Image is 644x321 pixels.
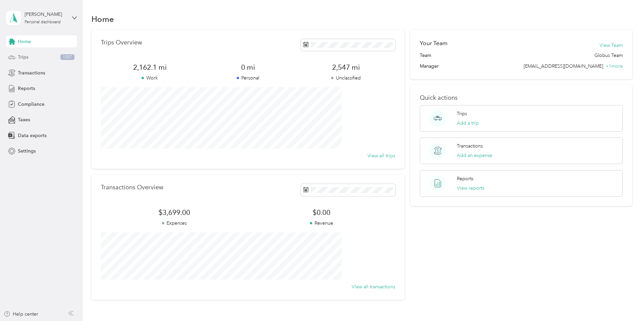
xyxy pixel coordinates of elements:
[60,54,75,60] span: 1057
[457,185,484,192] button: View reports
[18,101,45,108] span: Compliance
[420,52,431,59] span: Team
[524,63,603,69] span: [EMAIL_ADDRESS][DOMAIN_NAME]
[18,148,36,155] span: Settings
[368,152,395,159] button: View all trips
[457,142,483,150] p: Transactions
[199,63,297,72] span: 0 mi
[101,220,248,227] p: Expenses
[199,74,297,82] p: Personal
[420,63,439,70] span: Manager
[297,74,395,82] p: Unclassified
[420,39,447,47] h2: Your Team
[606,63,623,69] span: + 1 more
[297,63,395,72] span: 2,547 mi
[25,20,61,24] div: Personal dashboard
[248,220,395,227] p: Revenue
[18,54,28,61] span: Trips
[18,38,31,45] span: Home
[91,15,114,23] h1: Home
[101,63,199,72] span: 2,162.1 mi
[18,69,45,76] span: Transactions
[101,74,199,82] p: Work
[248,208,395,217] span: $0.00
[4,311,38,318] button: Help center
[101,208,248,217] span: $3,699.00
[101,39,142,46] p: Trips Overview
[457,175,473,182] p: Reports
[594,52,623,59] span: Globus Team
[18,116,30,123] span: Taxes
[457,120,479,127] button: Add a trip
[25,11,67,18] div: [PERSON_NAME]
[420,94,623,101] p: Quick actions
[352,283,395,290] button: View all transactions
[18,132,47,139] span: Data exports
[101,184,163,191] p: Transactions Overview
[18,85,35,92] span: Reports
[606,283,644,321] iframe: Everlance-gr Chat Button Frame
[599,42,623,49] button: View Team
[457,152,492,159] button: Add an expense
[457,110,467,117] p: Trips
